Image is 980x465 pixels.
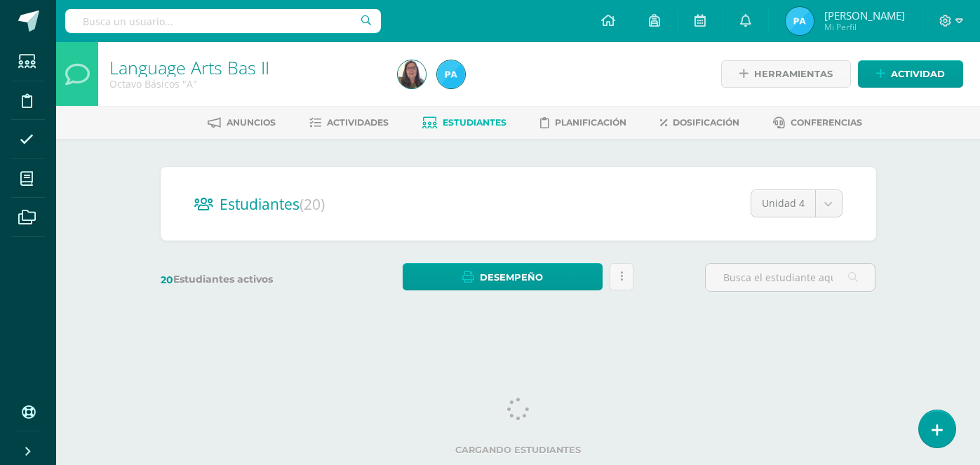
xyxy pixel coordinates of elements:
a: Estudiantes [422,112,506,134]
a: Anuncios [208,112,276,134]
a: Desempeño [403,263,603,290]
a: Unidad 4 [751,190,842,217]
a: Conferencias [773,112,862,134]
span: Actividades [327,117,389,128]
span: (20) [300,194,325,214]
label: Cargando estudiantes [166,445,871,455]
span: Dosificación [673,117,739,128]
span: Estudiantes [220,194,325,214]
span: Estudiantes [443,117,506,128]
img: 0f995d38a2ac4800dac857d5b8ee16be.png [786,7,814,35]
a: Actividad [858,60,963,88]
span: [PERSON_NAME] [824,8,905,22]
a: Language Arts Bas II [109,55,269,79]
a: Planificación [540,112,626,134]
div: Octavo Básicos 'A' [109,77,381,90]
span: Herramientas [754,61,833,87]
span: Unidad 4 [762,190,805,217]
input: Busca un usuario... [65,9,381,33]
span: 20 [161,274,173,286]
img: 5d28976f83773ba94a8a1447f207d693.png [398,60,426,88]
span: Desempeño [480,264,543,290]
a: Actividades [309,112,389,134]
h1: Language Arts Bas II [109,58,381,77]
span: Mi Perfil [824,21,905,33]
a: Dosificación [660,112,739,134]
span: Actividad [891,61,945,87]
input: Busca el estudiante aquí... [706,264,875,291]
span: Conferencias [791,117,862,128]
span: Anuncios [227,117,276,128]
img: 0f995d38a2ac4800dac857d5b8ee16be.png [437,60,465,88]
label: Estudiantes activos [161,273,331,286]
span: Planificación [555,117,626,128]
a: Herramientas [721,60,851,88]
